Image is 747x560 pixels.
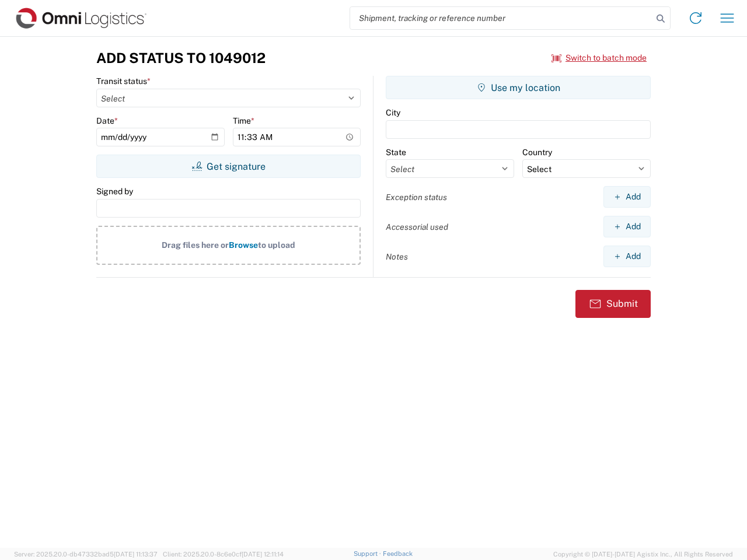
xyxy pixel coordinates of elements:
button: Add [603,246,651,267]
button: Add [603,216,651,237]
label: Notes [386,251,408,262]
span: Server: 2025.20.0-db47332bad5 [14,551,158,558]
label: Exception status [386,192,447,202]
span: [DATE] 12:11:14 [242,551,284,558]
button: Use my location [386,76,651,99]
button: Get signature [96,155,361,178]
label: City [386,107,400,118]
a: Feedback [383,550,413,557]
label: Date [96,116,118,126]
label: State [386,147,406,157]
button: Submit [575,290,651,318]
span: Browse [229,240,258,250]
span: to upload [258,240,295,250]
label: Transit status [96,76,151,86]
button: Switch to batch mode [551,48,647,68]
span: [DATE] 11:13:37 [114,551,158,558]
label: Accessorial used [386,222,448,232]
span: Drag files here or [162,240,229,250]
h3: Add Status to 1049012 [96,50,266,66]
input: Shipment, tracking or reference number [350,7,652,29]
span: Client: 2025.20.0-8c6e0cf [163,551,284,558]
span: Copyright © [DATE]-[DATE] Agistix Inc., All Rights Reserved [553,549,733,559]
a: Support [354,550,383,557]
label: Time [233,116,254,126]
label: Country [522,147,552,157]
button: Add [603,186,651,208]
label: Signed by [96,186,133,197]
